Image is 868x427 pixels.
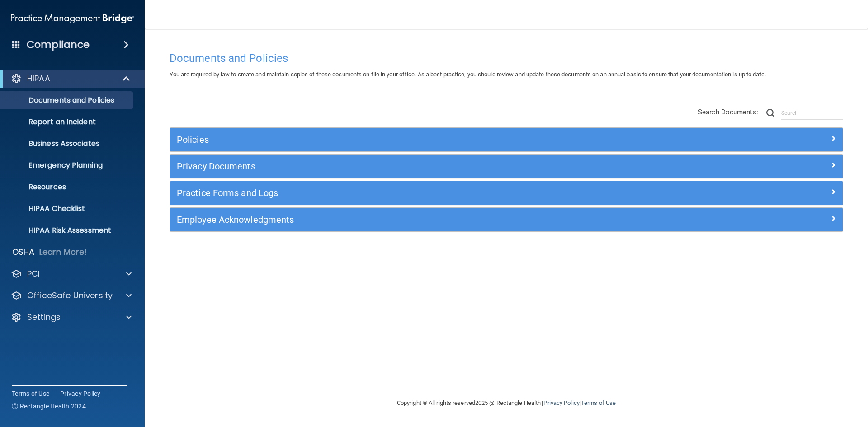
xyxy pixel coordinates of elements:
img: PMB logo [11,9,134,28]
h4: Compliance [27,38,90,51]
p: Learn More! [39,247,87,258]
p: HIPAA [27,73,50,84]
a: Settings [11,312,132,323]
a: Policies [177,132,836,147]
a: Privacy Documents [177,159,836,174]
img: ic-search.3b580494.png [766,109,774,117]
a: Privacy Policy [543,399,579,406]
span: Search Documents: [698,108,758,116]
p: Settings [27,312,61,323]
p: Business Associates [6,139,129,148]
h5: Privacy Documents [177,161,668,171]
a: Terms of Use [12,389,49,398]
span: You are required by law to create and maintain copies of these documents on file in your office. ... [170,71,766,78]
input: Search [781,106,843,120]
p: Resources [6,183,129,192]
p: HIPAA Checklist [6,204,129,213]
p: Report an Incident [6,117,129,127]
a: OfficeSafe University [11,290,132,301]
h5: Employee Acknowledgments [177,215,668,225]
span: Ⓒ Rectangle Health 2024 [12,402,86,411]
p: Emergency Planning [6,161,129,170]
a: PCI [11,268,132,279]
h4: Documents and Policies [170,52,843,64]
a: Terms of Use [581,399,616,406]
a: HIPAA [11,73,131,84]
a: Privacy Policy [60,389,101,398]
a: Practice Forms and Logs [177,186,836,200]
h5: Policies [177,135,668,145]
p: OSHA [12,247,35,258]
p: Documents and Policies [6,96,129,105]
p: OfficeSafe University [27,290,113,301]
h5: Practice Forms and Logs [177,188,668,198]
a: Employee Acknowledgments [177,212,836,227]
p: PCI [27,268,40,279]
p: HIPAA Risk Assessment [6,226,129,235]
div: Copyright © All rights reserved 2025 @ Rectangle Health | | [341,389,671,418]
